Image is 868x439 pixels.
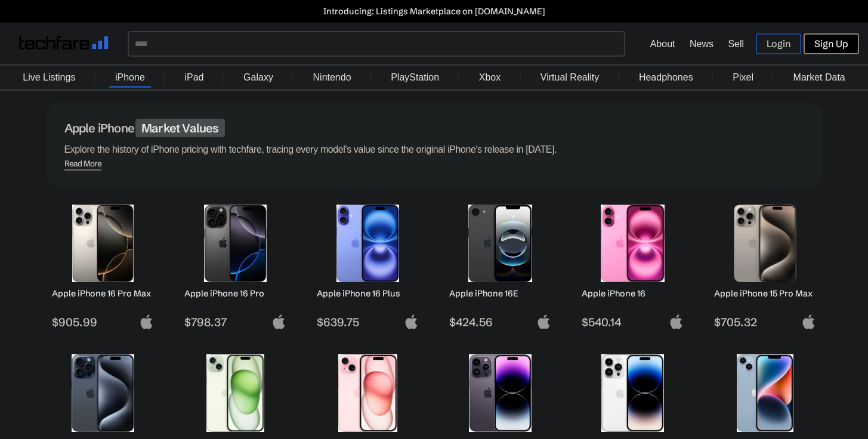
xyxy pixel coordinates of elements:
[449,315,551,329] span: $424.56
[64,159,102,171] span: Read More
[669,314,684,329] img: apple-logo
[52,315,154,329] span: $905.99
[449,288,551,299] h2: Apple iPhone 16E
[109,66,151,89] a: iPhone
[385,66,445,89] a: PlayStation
[804,33,859,54] a: Sign Up
[709,199,822,329] a: iPhone 15 Pro Max Apple iPhone 15 Pro Max $705.32 apple-logo
[535,66,605,89] a: Virtual Reality
[6,6,862,17] a: Introducing: Listings Marketplace on [DOMAIN_NAME]
[237,66,279,89] a: Galaxy
[444,199,557,329] a: iPhone 16E Apple iPhone 16E $424.56 apple-logo
[179,199,292,329] a: iPhone 16 Pro Apple iPhone 16 Pro $798.37 apple-logo
[61,205,145,282] img: iPhone 16 Pro Max
[17,66,81,89] a: Live Listings
[591,354,675,432] img: iPhone 14 Pro
[650,39,675,49] a: About
[64,159,102,169] div: Read More
[64,120,804,135] h1: Apple iPhone
[311,199,425,329] a: iPhone 16 Plus Apple iPhone 16 Plus $639.75 apple-logo
[723,354,807,432] img: iPhone 14 Plus
[139,314,154,329] img: apple-logo
[61,354,145,432] img: iPhone 15 Pro
[690,39,713,49] a: News
[326,354,410,432] img: iPhone 15
[723,205,807,282] img: iPhone 15 Pro Max
[582,315,684,329] span: $540.14
[184,315,286,329] span: $798.37
[64,141,804,158] p: Explore the history of iPhone pricing with techfare, tracing every model's value since the origin...
[728,39,744,49] a: Sell
[52,288,154,299] h2: Apple iPhone 16 Pro Max
[326,205,410,282] img: iPhone 16 Plus
[317,315,419,329] span: $639.75
[714,315,816,329] span: $705.32
[576,199,690,329] a: iPhone 16 Apple iPhone 16 $540.14 apple-logo
[458,205,542,282] img: iPhone 16E
[404,314,419,329] img: apple-logo
[582,288,684,299] h2: Apple iPhone 16
[135,119,225,137] span: Market Values
[184,288,286,299] h2: Apple iPhone 16 Pro
[473,66,506,89] a: Xbox
[458,354,542,432] img: iPhone 14 Pro Max
[787,66,851,89] a: Market Data
[271,314,286,329] img: apple-logo
[47,199,160,329] a: iPhone 16 Pro Max Apple iPhone 16 Pro Max $905.99 apple-logo
[193,354,277,432] img: iPhone 15 Plus
[536,314,551,329] img: apple-logo
[714,288,816,299] h2: Apple iPhone 15 Pro Max
[317,288,419,299] h2: Apple iPhone 16 Plus
[801,314,816,329] img: apple-logo
[756,33,801,54] a: Login
[19,36,109,50] img: techfare logo
[633,66,699,89] a: Headphones
[591,205,675,282] img: iPhone 16
[727,66,759,89] a: Pixel
[193,205,277,282] img: iPhone 16 Pro
[178,66,209,89] a: iPad
[307,66,357,89] a: Nintendo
